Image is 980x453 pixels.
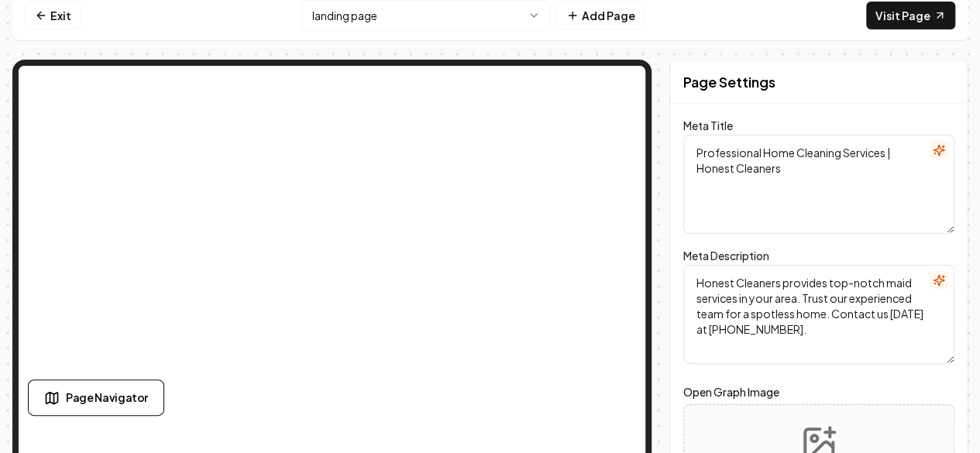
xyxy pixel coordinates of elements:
label: Meta Description [683,249,769,263]
span: Page Navigator [66,390,148,406]
a: Exit [25,2,81,29]
label: Open Graph Image [683,383,954,401]
button: Add Page [556,2,645,29]
h2: Page Settings [683,71,775,93]
a: Visit Page [866,2,955,29]
label: Meta Title [683,118,733,132]
button: Page Navigator [28,379,164,416]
